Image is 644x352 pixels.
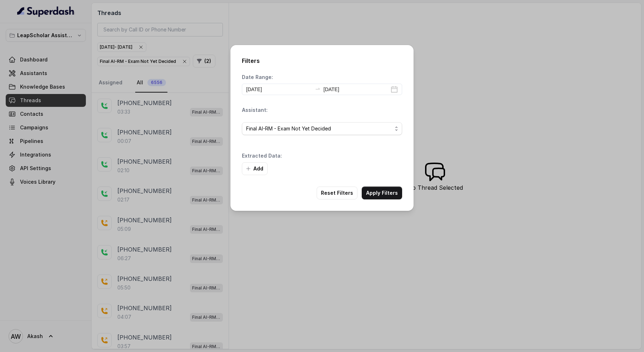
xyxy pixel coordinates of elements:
button: Reset Filters [317,187,357,199]
p: Extracted Data: [242,152,282,159]
p: Date Range: [242,74,273,81]
span: swap-right [315,86,321,91]
h2: Filters [242,56,402,65]
p: Assistant: [242,106,268,114]
button: Add [242,162,268,175]
button: Apply Filters [362,187,402,199]
input: Start date [246,85,312,93]
span: to [315,86,321,91]
span: Final AI-RM - Exam Not Yet Decided [246,124,392,133]
input: End date [323,85,389,93]
button: Final AI-RM - Exam Not Yet Decided [242,122,402,135]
